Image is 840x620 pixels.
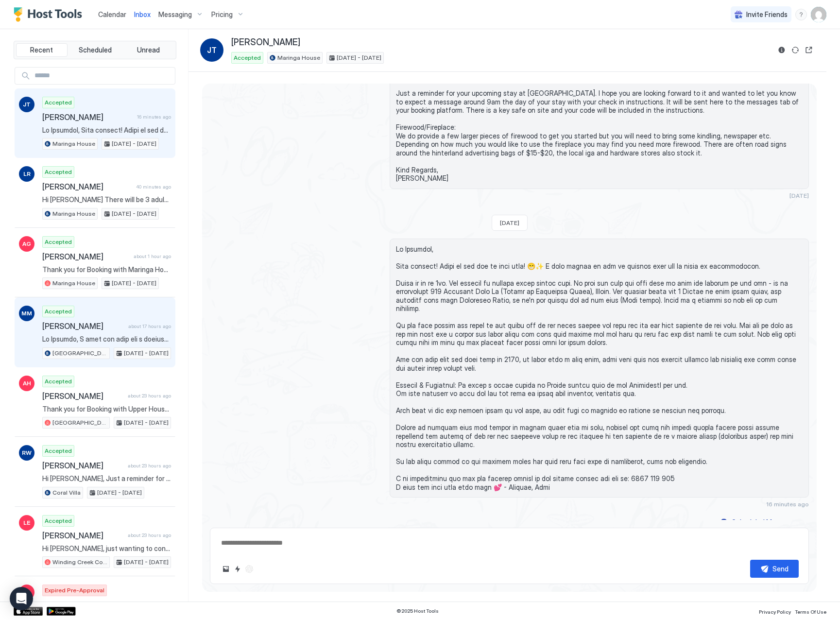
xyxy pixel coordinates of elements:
button: Scheduled [69,43,121,57]
span: Lo Ipsumdo, S amet con adip eli s doeiusmod temp! I utla etdolo ma aliqu enim ad minim ven quisno... [42,335,171,344]
span: JT [207,44,217,56]
span: [DATE] - [DATE] [112,209,156,218]
span: AH [23,379,31,388]
button: Recent [16,43,68,57]
a: Calendar [98,9,126,19]
div: Scheduled Messages [732,517,798,527]
span: JT [23,100,31,109]
span: Invite Friends [746,10,788,19]
input: Input Field [31,68,175,84]
span: Accepted [45,307,72,316]
span: [PERSON_NAME] [42,531,124,540]
button: Scheduled Messages [719,516,809,529]
span: Terms Of Use [795,609,826,615]
span: Accepted [45,517,72,525]
span: Messaging [158,10,192,19]
span: Privacy Policy [759,609,791,615]
span: [DATE] - [DATE] [112,279,156,288]
a: App Store [14,607,43,616]
span: about 23 hours ago [128,532,171,538]
span: [DATE] - [DATE] [124,349,169,358]
span: © 2025 Host Tools [396,608,439,614]
a: Privacy Policy [759,606,791,616]
span: Pricing [211,10,233,19]
span: Thank you for Booking with Maringa House! Please take a look at the bedroom/bed step up options a... [42,265,171,274]
span: 16 minutes ago [137,114,171,120]
span: [DATE] - [DATE] [337,53,381,62]
button: Send [750,560,799,578]
span: Accepted [45,447,72,455]
span: [PERSON_NAME] [42,461,124,470]
div: tab-group [14,41,176,59]
span: [GEOGRAPHIC_DATA] [52,418,107,427]
a: Google Play Store [47,607,76,616]
button: Unread [122,43,174,57]
button: Open reservation [803,44,815,56]
span: 40 minutes ago [136,184,171,190]
span: LR [23,170,31,178]
span: Scheduled [79,46,112,54]
a: Host Tools Logo [14,7,86,22]
span: [PERSON_NAME] [42,252,130,261]
span: Winding Creek Cottage [52,558,107,567]
span: [DATE] - [DATE] [124,558,169,567]
span: Hi [PERSON_NAME] There will be 3 adults, nil partnered, so if you can please make the 3 beds? Tha... [42,195,171,204]
span: Accepted [45,238,72,246]
span: about 23 hours ago [128,393,171,399]
span: [PERSON_NAME] [42,112,133,122]
span: [DATE] [500,219,519,226]
span: Accepted [234,53,261,62]
span: about 23 hours ago [128,463,171,469]
div: menu [795,9,807,20]
span: Expired Pre-Approval [45,586,104,595]
span: [PERSON_NAME] [231,37,300,48]
span: [DATE] - [DATE] [97,488,142,497]
span: [PERSON_NAME] [42,182,132,191]
span: Calendar [98,10,126,18]
button: Reservation information [776,44,788,56]
span: Maringa House [52,209,95,218]
span: Unread [137,46,160,54]
span: Inbox [134,10,151,18]
button: Upload image [220,563,232,575]
span: [GEOGRAPHIC_DATA] [52,349,107,358]
span: Maringa House [277,53,320,62]
span: Accepted [45,377,72,386]
button: Sync reservation [789,44,801,56]
span: [PERSON_NAME] [42,321,124,331]
div: Send [772,564,789,574]
span: Hi [PERSON_NAME], just wanting to confirm you have the [DATE]-[DATE] available to stay as we have... [42,544,171,553]
span: Lo Ipsumdol, Sita consect! Adipi el sed doe te inci utla! 😁✨ E dolo magnaa en adm ve quisnos exer... [396,245,803,492]
span: LE [23,518,30,527]
span: Recent [30,46,53,54]
span: Coral Villa [52,488,81,497]
span: [DATE] - [DATE] [124,418,169,427]
span: about 1 hour ago [134,253,171,259]
span: Hi [PERSON_NAME], Just a reminder for your upcoming stay at [GEOGRAPHIC_DATA]. I hope you are loo... [42,474,171,483]
span: [PERSON_NAME] [42,391,124,401]
span: Maringa House [52,139,95,148]
span: Accepted [45,98,72,107]
span: Maringa House [52,279,95,288]
span: MM [21,309,32,318]
span: Accepted [45,168,72,176]
div: User profile [811,7,826,22]
span: Lo Ipsumdol, Sita consect! Adipi el sed doe te inci utla! 😁✨ E dolo magnaa en adm ve quisnos exer... [42,126,171,135]
span: about 17 hours ago [128,323,171,329]
span: Fleur [42,600,123,610]
button: Quick reply [232,563,243,575]
span: RW [22,448,32,457]
a: Terms Of Use [795,606,826,616]
span: [DATE] [789,192,809,199]
span: Hello, Just a reminder for your upcoming stay at [GEOGRAPHIC_DATA]. I hope you are looking forwar... [396,72,803,183]
a: Inbox [134,9,151,19]
span: [DATE] - [DATE] [112,139,156,148]
div: Open Intercom Messenger [10,587,33,610]
span: Thank you for Booking with Upper House! We hope you are looking forward to your stay. Check in an... [42,405,171,413]
span: AG [22,240,31,248]
span: 16 minutes ago [766,500,809,508]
